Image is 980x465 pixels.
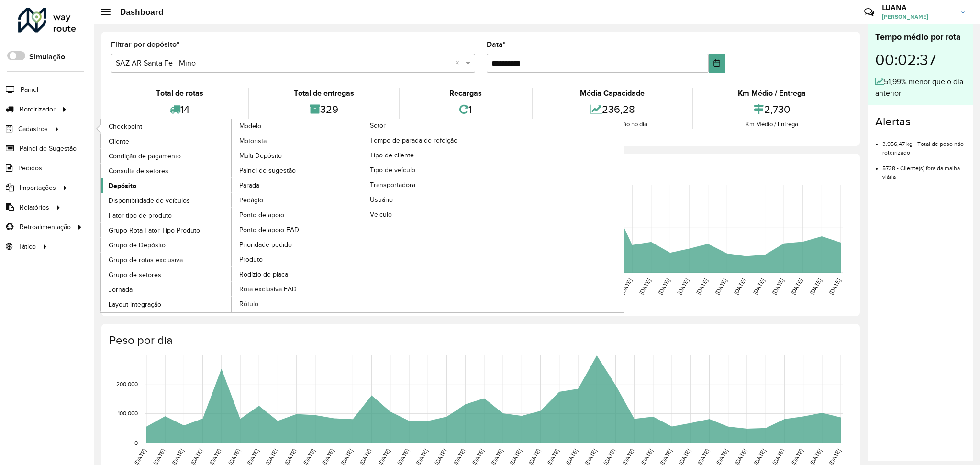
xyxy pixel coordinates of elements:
[101,253,232,267] a: Grupo de rotas exclusiva
[101,119,232,133] a: Checkpoint
[101,208,232,222] a: Fator tipo de produto
[695,120,848,129] div: Km Médio / Entrega
[828,277,842,296] text: [DATE]
[111,39,179,50] label: Filtrar por depósito
[882,133,965,157] li: 3.956,47 kg - Total de peso não roteirizado
[109,151,181,161] span: Condição de pagamento
[109,136,129,146] span: Cliente
[882,157,965,181] li: 5728 - Cliente(s) fora da malha viária
[790,277,803,296] text: [DATE]
[232,282,363,296] a: Rota exclusiva FAD
[113,88,245,99] div: Total de rotas
[109,196,190,206] span: Disponibilidade de veículos
[18,124,48,134] span: Cadastros
[101,164,232,178] a: Consulta de setores
[101,223,232,237] a: Grupo Rota Fator Tipo Produto
[370,180,415,190] span: Transportadora
[20,104,56,114] span: Roteirizador
[21,85,38,95] span: Painel
[134,440,138,446] text: 0
[657,277,671,296] text: [DATE]
[232,252,363,266] a: Produto
[232,148,363,163] a: Multi Depósito
[232,237,363,252] a: Prioridade pedido
[20,202,49,212] span: Relatórios
[875,115,965,129] h4: Alertas
[109,270,161,280] span: Grupo de setores
[709,54,725,73] button: Choose Date
[109,122,142,132] span: Checkpoint
[232,178,363,192] a: Parada
[18,163,42,173] span: Pedidos
[109,240,166,250] span: Grupo de Depósito
[695,99,848,120] div: 2,730
[695,277,709,296] text: [DATE]
[101,267,232,282] a: Grupo de setores
[370,195,393,205] span: Usuário
[239,255,263,265] span: Produto
[232,133,363,148] a: Motorista
[239,195,263,205] span: Pedágio
[232,208,363,222] a: Ponto de apoio
[232,119,493,312] a: Setor
[101,282,232,297] a: Jornada
[101,193,232,208] a: Disponibilidade de veículos
[370,135,457,145] span: Tempo de parada de refeição
[232,163,363,177] a: Painel de sugestão
[402,99,529,120] div: 1
[882,12,954,21] span: [PERSON_NAME]
[695,88,848,99] div: Km Médio / Entrega
[239,299,258,309] span: Rótulo
[771,277,785,296] text: [DATE]
[20,222,71,232] span: Retroalimentação
[362,163,493,177] a: Tipo de veículo
[232,267,363,281] a: Rodízio de placa
[733,277,746,296] text: [DATE]
[370,121,386,131] span: Setor
[109,181,136,191] span: Depósito
[859,2,880,22] a: Contato Rápido
[875,76,965,99] div: 51,99% menor que o dia anterior
[232,193,363,207] a: Pedágio
[232,297,363,311] a: Rótulo
[676,277,690,296] text: [DATE]
[118,410,138,416] text: 100,000
[402,88,529,99] div: Recargas
[875,44,965,76] div: 00:02:37
[239,210,284,220] span: Ponto de apoio
[109,255,183,265] span: Grupo de rotas exclusiva
[113,99,245,120] div: 14
[116,381,138,387] text: 200,000
[875,31,965,44] div: Tempo médio por rota
[101,149,232,163] a: Condição de pagamento
[239,225,299,235] span: Ponto de apoio FAD
[752,277,766,296] text: [DATE]
[535,88,690,99] div: Média Capacidade
[111,7,164,17] h2: Dashboard
[239,240,292,250] span: Prioridade pedido
[714,277,728,296] text: [DATE]
[809,277,823,296] text: [DATE]
[109,210,172,221] span: Fator tipo de produto
[239,166,296,176] span: Painel de sugestão
[251,88,396,99] div: Total de entregas
[239,121,261,131] span: Modelo
[101,178,232,193] a: Depósito
[29,51,65,63] label: Simulação
[109,225,200,235] span: Grupo Rota Fator Tipo Produto
[535,99,690,120] div: 236,28
[362,148,493,162] a: Tipo de cliente
[239,151,282,161] span: Multi Depósito
[251,99,396,120] div: 329
[20,144,77,154] span: Painel de Sugestão
[239,284,297,294] span: Rota exclusiva FAD
[239,269,288,279] span: Rodízio de placa
[362,207,493,221] a: Veículo
[18,242,36,252] span: Tático
[362,192,493,207] a: Usuário
[370,165,415,175] span: Tipo de veículo
[101,238,232,252] a: Grupo de Depósito
[109,285,133,295] span: Jornada
[232,222,363,237] a: Ponto de apoio FAD
[20,183,56,193] span: Importações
